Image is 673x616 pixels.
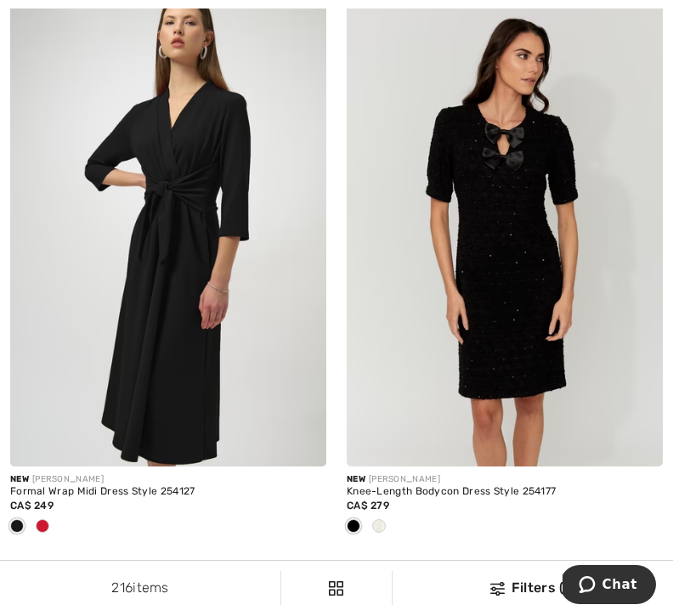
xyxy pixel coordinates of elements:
[10,486,326,498] div: Formal Wrap Midi Dress Style 254127
[563,565,656,608] iframe: Opens a widget where you can chat to one of our agents
[347,486,663,498] div: Knee-Length Bodycon Dress Style 254177
[4,513,30,541] div: Black
[329,581,343,596] img: Filters
[341,513,366,541] div: Black
[347,500,389,511] span: CA$ 279
[490,582,505,596] img: Filters
[10,474,29,484] span: New
[347,474,365,484] span: New
[10,473,326,486] div: [PERSON_NAME]
[111,579,133,596] span: 216
[403,578,663,598] div: Filters (1)
[366,513,392,541] div: Winter White
[10,500,54,511] span: CA$ 249
[347,473,663,486] div: [PERSON_NAME]
[30,513,55,541] div: Deep cherry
